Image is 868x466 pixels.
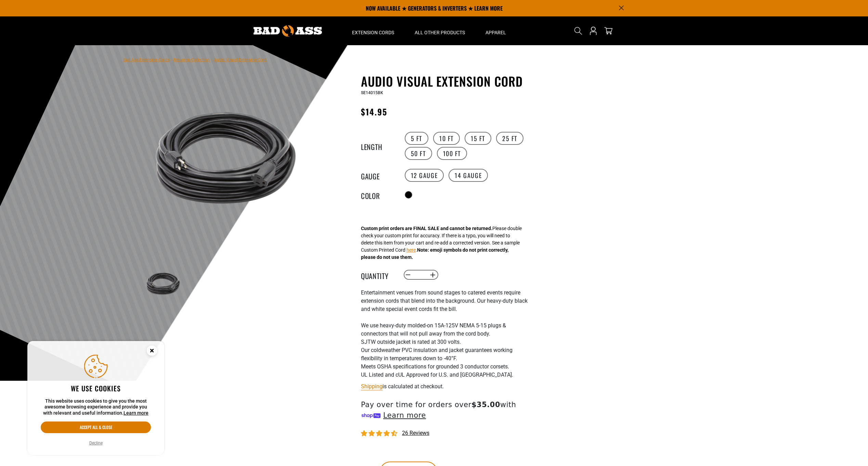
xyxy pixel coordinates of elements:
[41,398,151,416] p: This website uses cookies to give you the most awesome browsing experience and provide you with r...
[404,16,475,45] summary: All Other Products
[124,410,148,416] a: Learn more
[475,16,516,45] summary: Apparel
[361,225,522,261] div: Please double check your custom print for accuracy. If there is a typo, you will need to delete t...
[123,55,267,64] nav: breadcrumbs
[361,105,387,118] span: $14.95
[214,58,267,62] span: Audio Visual Extension Cord
[415,29,465,36] span: All Other Products
[405,169,444,182] label: 12 Gauge
[361,226,492,231] strong: Custom print orders are FINAL SALE and cannot be returned.
[496,132,523,145] label: 25 FT
[402,430,429,436] span: 26 reviews
[361,382,529,391] div: is calculated at checkout.
[405,147,432,160] label: 50 FT
[437,147,467,160] label: 100 FT
[361,141,395,150] legend: Length
[143,75,308,240] img: black
[361,289,529,379] div: Entertainment venues from sound stages to catered events require extension cords that blend into ...
[173,58,210,62] a: Return to Collection
[361,270,395,279] label: Quantity
[361,383,383,390] a: Shipping
[27,341,164,455] aside: Cookie Consent
[406,247,416,254] button: here
[352,29,394,36] span: Extension Cords
[573,25,584,36] summary: Search
[361,247,508,260] strong: Note: emoji symbols do not print correctly, please do not use them.
[361,363,529,371] li: Meets OSHA specifications for grounded 3 conductor corsets.
[361,371,529,379] li: UL Listed and cUL Approved for U.S. and [GEOGRAPHIC_DATA].
[361,322,529,338] li: We use heavy-duty molded-on 15A-125V NEMA 5-15 plugs & connectors that will not pull away from th...
[361,90,383,95] span: SE14015BK
[254,25,322,37] img: Bad Ass Extension Cords
[41,421,151,433] button: Accept all & close
[361,190,395,199] legend: Color
[405,132,428,145] label: 5 FT
[485,29,506,36] span: Apparel
[361,430,399,437] span: 4.73 stars
[41,384,151,393] h2: We use cookies
[123,58,169,62] a: Bad Ass Extension Cords
[171,58,172,62] span: ›
[433,132,460,145] label: 10 FT
[87,440,105,446] button: Decline
[342,16,404,45] summary: Extension Cords
[211,58,212,62] span: ›
[361,171,395,180] legend: Gauge
[361,338,529,346] li: SJTW outside jacket is rated at 300 volts.
[361,346,529,363] li: Our coldweather PVC insulation and jacket guarantees working flexibility in temperatures down to ...
[465,132,491,145] label: 15 FT
[361,74,529,88] h1: Audio Visual Extension Cord
[143,264,183,303] img: black
[449,169,488,182] label: 14 Gauge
